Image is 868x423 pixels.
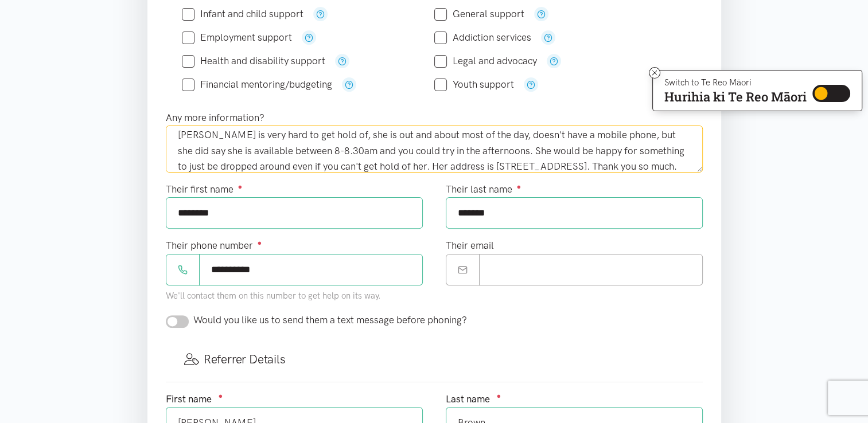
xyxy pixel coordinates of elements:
label: Their phone number [166,238,262,253]
small: We'll contact them on this number to get help on its way. [166,291,381,301]
sup: ● [517,182,521,191]
label: Financial mentoring/budgeting [182,80,332,89]
label: Addiction services [434,33,531,42]
sup: ● [497,391,501,400]
label: Any more information? [166,110,264,126]
label: Youth support [434,80,514,89]
label: Last name [446,391,490,407]
label: Legal and advocacy [434,56,537,66]
label: General support [434,9,524,19]
label: First name [166,391,212,407]
input: Email [479,254,703,285]
input: Phone number [199,254,423,285]
h3: Referrer Details [184,351,684,367]
label: Their email [446,238,494,253]
span: Would you like us to send them a text message before phoning? [193,314,467,326]
p: Switch to Te Reo Māori [664,79,807,86]
label: Employment support [182,33,292,42]
label: Their last name [446,182,521,197]
sup: ● [258,238,262,247]
label: Infant and child support [182,9,303,19]
label: Health and disability support [182,56,325,66]
sup: ● [219,391,223,400]
p: Hurihia ki Te Reo Māori [664,92,807,102]
sup: ● [238,182,243,191]
label: Their first name [166,182,243,197]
